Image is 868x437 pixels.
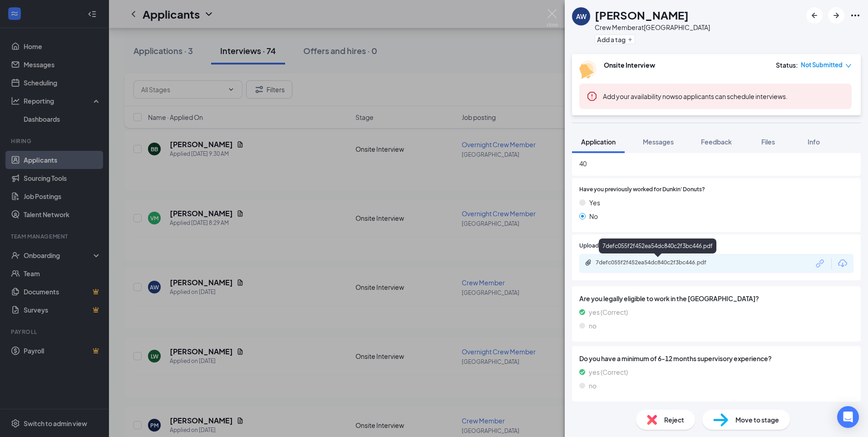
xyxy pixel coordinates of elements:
span: Move to stage [735,415,779,425]
span: Info [808,138,820,146]
svg: ArrowLeftNew [809,10,820,21]
svg: Ellipses [850,10,861,21]
span: Reject [664,415,684,425]
span: so applicants can schedule interviews. [603,92,788,100]
span: Feedback [701,138,732,146]
button: Add your availability now [603,92,675,101]
span: Application [581,138,616,146]
span: Files [761,138,775,146]
b: Onsite Interview [604,61,655,69]
span: Do you have a minimum of 6-12 months supervisory experience? [579,353,853,363]
span: Not Submitted [801,60,843,70]
button: ArrowRight [828,7,844,24]
div: 7defc055f2f452ea54dc840c2f3bc446.pdf [596,259,723,266]
div: 7defc055f2f452ea54dc840c2f3bc446.pdf [599,238,716,253]
div: AW [576,12,587,21]
svg: Paperclip [585,259,592,266]
button: ArrowLeftNew [806,7,823,24]
span: yes (Correct) [589,367,628,377]
h1: [PERSON_NAME] [595,7,689,23]
a: Paperclip7defc055f2f452ea54dc840c2f3bc446.pdf [585,259,732,268]
span: yes (Correct) [589,307,628,317]
div: Status : [776,60,798,70]
span: Have you previously worked for Dunkin' Donuts? [579,185,705,194]
span: no [589,381,597,391]
span: no [589,321,597,331]
svg: Plus [627,37,633,42]
div: Crew Member at [GEOGRAPHIC_DATA] [595,23,710,32]
span: No [589,211,598,221]
span: 40 [579,159,853,169]
span: Yes [589,198,600,208]
span: down [845,63,852,69]
span: Messages [643,138,674,146]
div: Open Intercom Messenger [837,406,859,428]
span: Upload Resume [579,242,621,250]
button: PlusAdd a tag [595,35,635,44]
svg: Error [587,91,597,102]
svg: Download [837,258,848,269]
span: Are you legally eligible to work in the [GEOGRAPHIC_DATA]? [579,293,853,303]
svg: Link [814,258,826,269]
svg: ArrowRight [831,10,842,21]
